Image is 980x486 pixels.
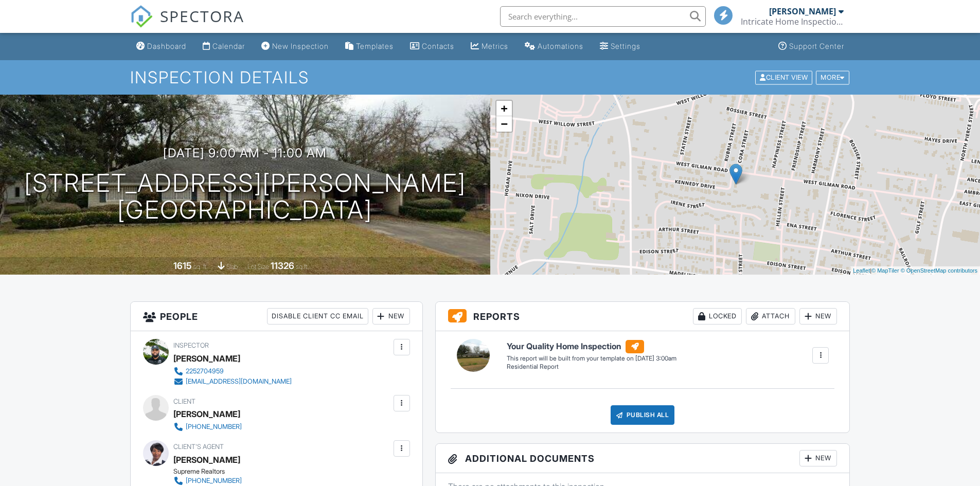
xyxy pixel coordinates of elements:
span: sq. ft. [193,263,208,271]
span: Lot Size [247,263,269,271]
a: Client View [754,73,815,81]
span: sq.ft. [296,263,309,271]
div: Intricate Home Inspections LLC. [741,16,844,27]
div: [PHONE_NUMBER] [186,477,242,485]
h1: [STREET_ADDRESS][PERSON_NAME] [GEOGRAPHIC_DATA] [24,170,466,224]
div: Supreme Realtors [173,467,300,476]
div: [EMAIL_ADDRESS][DOMAIN_NAME] [186,377,292,386]
a: [PHONE_NUMBER] [173,422,242,432]
h3: Reports [436,302,850,331]
a: Metrics [467,37,512,56]
span: slab [226,263,238,271]
a: New Inspection [257,37,333,56]
a: 2252704959 [173,366,292,376]
a: Leaflet [853,267,870,274]
h3: People [131,302,422,331]
h3: Additional Documents [436,444,850,473]
div: Automations [538,42,583,50]
span: SPECTORA [160,5,244,27]
div: Calendar [212,42,245,50]
div: Contacts [422,42,454,50]
div: | [850,266,980,275]
div: Client View [755,70,812,84]
a: [PHONE_NUMBER] [173,476,292,486]
div: More [816,70,849,84]
a: Templates [341,37,398,56]
span: Client's Agent [173,443,224,451]
div: Publish All [611,405,675,425]
div: New Inspection [272,42,329,50]
div: 1615 [173,260,192,271]
a: © MapTiler [871,267,899,274]
h3: [DATE] 9:00 am - 11:00 am [163,146,327,160]
a: Dashboard [132,37,190,56]
span: Client [173,398,195,405]
a: Calendar [199,37,249,56]
a: Zoom out [496,116,512,132]
input: Search everything... [500,6,706,27]
img: The Best Home Inspection Software - Spectora [130,5,153,28]
div: Attach [746,308,795,325]
div: Settings [611,42,640,50]
div: Locked [693,308,742,325]
div: Support Center [789,42,844,50]
a: Automations (Basic) [521,37,587,56]
div: New [372,308,410,325]
a: [EMAIL_ADDRESS][DOMAIN_NAME] [173,376,292,387]
div: New [799,450,837,466]
a: Contacts [406,37,458,56]
h1: Inspection Details [130,68,850,86]
div: 11326 [271,260,294,271]
div: New [799,308,837,325]
a: [PERSON_NAME] [173,452,240,467]
div: Disable Client CC Email [267,308,368,325]
div: Residential Report [507,363,676,371]
div: [PERSON_NAME] [769,6,836,16]
a: Settings [596,37,645,56]
div: [PERSON_NAME] [173,351,240,366]
div: Metrics [482,42,508,50]
div: This report will be built from your template on [DATE] 3:00am [507,354,676,363]
div: [PERSON_NAME] [173,406,240,422]
a: © OpenStreetMap contributors [901,267,977,274]
a: Zoom in [496,101,512,116]
div: Dashboard [147,42,186,50]
h6: Your Quality Home Inspection [507,340,676,353]
a: Support Center [774,37,848,56]
span: Inspector [173,341,209,349]
a: SPECTORA [130,14,244,35]
div: Templates [356,42,394,50]
div: 2252704959 [186,367,224,375]
div: [PHONE_NUMBER] [186,423,242,431]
